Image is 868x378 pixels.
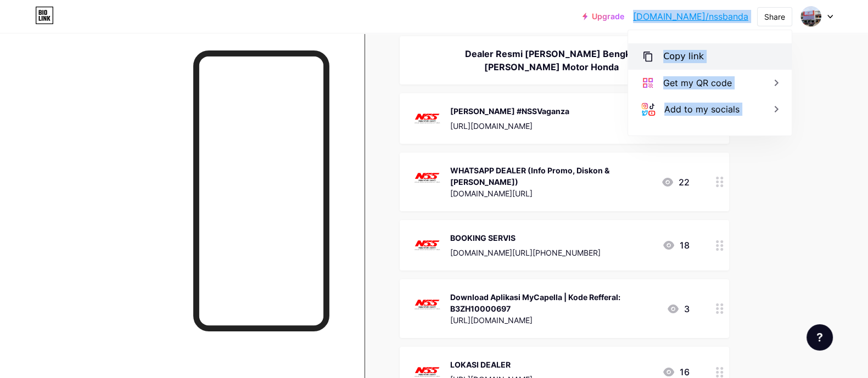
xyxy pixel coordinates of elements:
a: [DOMAIN_NAME]/nssbanda [633,10,748,23]
img: Download Aplikasi MyCapella | Kode Refferal: B3ZH10000697 [413,290,441,319]
div: [DOMAIN_NAME][URL] [450,188,652,199]
div: 22 [661,176,690,189]
div: Add to my socials [664,103,740,116]
img: Tanya #NSSVaganza [413,104,441,133]
div: [DOMAIN_NAME][URL][PHONE_NUMBER] [450,247,601,258]
img: WHATSAPP DEALER (Info Promo, Diskon & Cicilan Ringan) [413,163,441,192]
div: BOOKING SERVIS [450,232,601,244]
img: BOOKING SERVIS [413,231,441,259]
div: WHATSAPP DEALER (Info Promo, Diskon & [PERSON_NAME]) [450,165,652,188]
div: Get my QR code [663,76,732,89]
div: Copy link [663,50,704,63]
div: [PERSON_NAME] #NSSVaganza [450,105,569,117]
div: [URL][DOMAIN_NAME] [450,314,658,326]
div: 3 [667,302,690,315]
div: Dealer Resmi [PERSON_NAME] Bengkel [PERSON_NAME] Motor Honda [413,47,690,74]
div: [URL][DOMAIN_NAME] [450,120,569,132]
img: nssbanda [800,6,821,27]
div: LOKASI DEALER [450,359,533,370]
div: Share [764,11,785,22]
div: 18 [662,239,690,252]
div: Download Aplikasi MyCapella | Kode Refferal: B3ZH10000697 [450,291,658,314]
a: Upgrade [583,12,624,21]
